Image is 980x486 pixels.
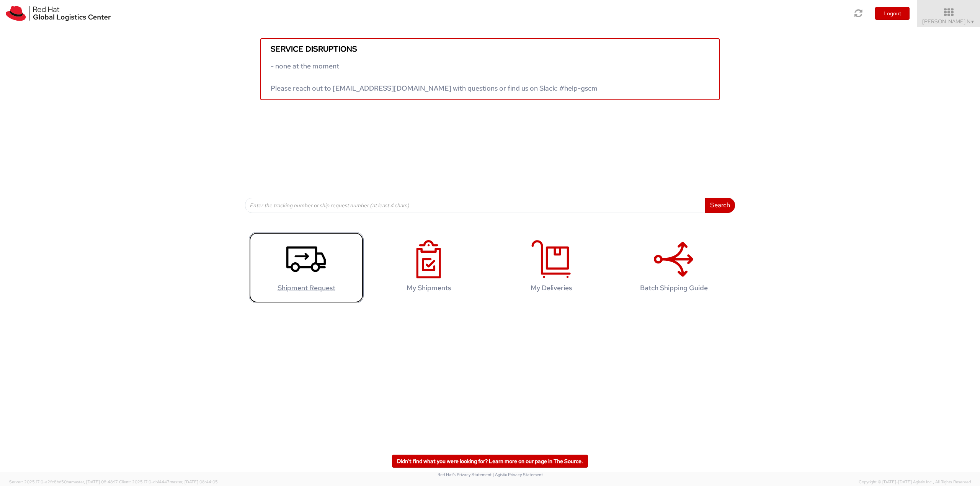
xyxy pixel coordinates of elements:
h4: My Deliveries [502,284,601,292]
span: Client: 2025.17.0-cb14447 [119,479,218,484]
span: ▼ [970,19,975,25]
a: Red Hat's Privacy Statement [438,472,492,477]
a: Shipment Request [249,232,364,304]
span: master, [DATE] 08:48:17 [71,479,118,484]
button: Logout [875,7,910,20]
span: [PERSON_NAME] N [922,18,975,25]
h4: Shipment Request [257,284,356,292]
a: My Shipments [371,232,486,304]
span: - none at the moment Please reach out to [EMAIL_ADDRESS][DOMAIN_NAME] with questions or find us o... [271,62,598,93]
span: Copyright © [DATE]-[DATE] Agistix Inc., All Rights Reserved [859,479,971,485]
span: Server: 2025.17.0-a2fc8bd50ba [9,479,118,484]
button: Search [705,198,735,213]
h4: My Shipments [379,284,478,292]
span: master, [DATE] 08:44:05 [170,479,218,484]
input: Enter the tracking number or ship request number (at least 4 chars) [245,198,706,213]
h4: Batch Shipping Guide [624,284,723,292]
a: Batch Shipping Guide [616,232,731,304]
a: Service disruptions - none at the moment Please reach out to [EMAIL_ADDRESS][DOMAIN_NAME] with qu... [260,38,720,100]
h5: Service disruptions [271,45,709,53]
a: | Agistix Privacy Statement [493,472,543,477]
img: rh-logistics-00dfa346123c4ec078e1.svg [6,6,111,21]
a: My Deliveries [494,232,609,304]
a: Didn't find what you were looking for? Learn more on our page in The Source. [392,455,588,468]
